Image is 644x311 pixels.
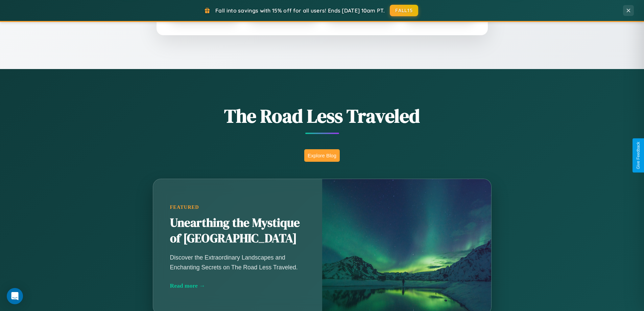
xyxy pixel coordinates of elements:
div: Open Intercom Messenger [7,288,23,304]
div: Read more → [170,282,305,289]
div: Give Feedback [636,142,641,169]
p: Discover the Extraordinary Landscapes and Enchanting Secrets on The Road Less Traveled. [170,253,305,272]
div: Featured [170,204,305,210]
button: Explore Blog [304,149,340,162]
span: Fall into savings with 15% off for all users! Ends [DATE] 10am PT. [215,7,385,14]
button: FALL15 [390,5,418,16]
h1: The Road Less Traveled [119,103,525,129]
h2: Unearthing the Mystique of [GEOGRAPHIC_DATA] [170,215,305,246]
